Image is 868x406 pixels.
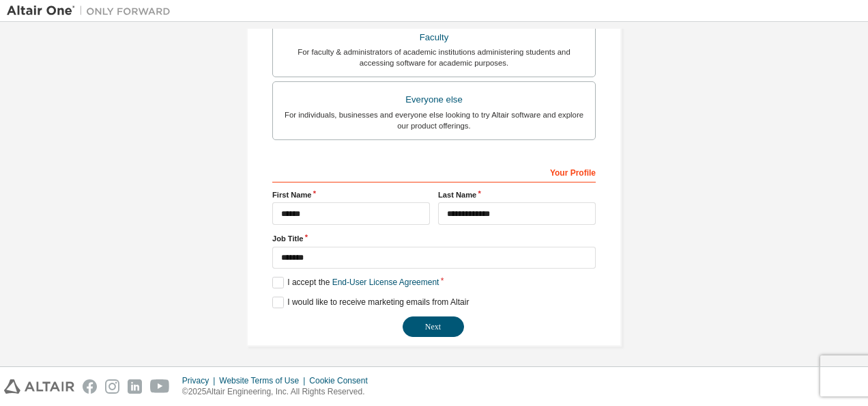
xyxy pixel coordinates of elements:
[182,375,219,386] div: Privacy
[281,109,587,131] div: For individuals, businesses and everyone else looking to try Altair software and explore our prod...
[128,379,142,394] img: linkedin.svg
[272,297,469,308] label: I would like to receive marketing emails from Altair
[272,189,430,200] label: First Name
[272,233,596,244] label: Job Title
[332,278,439,287] a: End-User License Agreement
[438,189,596,200] label: Last Name
[309,375,375,386] div: Cookie Consent
[281,90,587,109] div: Everyone else
[83,379,97,394] img: facebook.svg
[272,161,596,182] div: Your Profile
[182,386,376,398] p: © 2025 Altair Engineering, Inc. All Rights Reserved.
[403,316,464,337] button: Next
[281,46,587,68] div: For faculty & administrators of academic institutions administering students and accessing softwa...
[281,28,587,47] div: Faculty
[7,4,177,18] img: Altair One
[219,375,309,386] div: Website Terms of Use
[105,379,119,394] img: instagram.svg
[150,379,170,394] img: youtube.svg
[4,379,74,394] img: altair_logo.svg
[272,277,439,288] label: I accept the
